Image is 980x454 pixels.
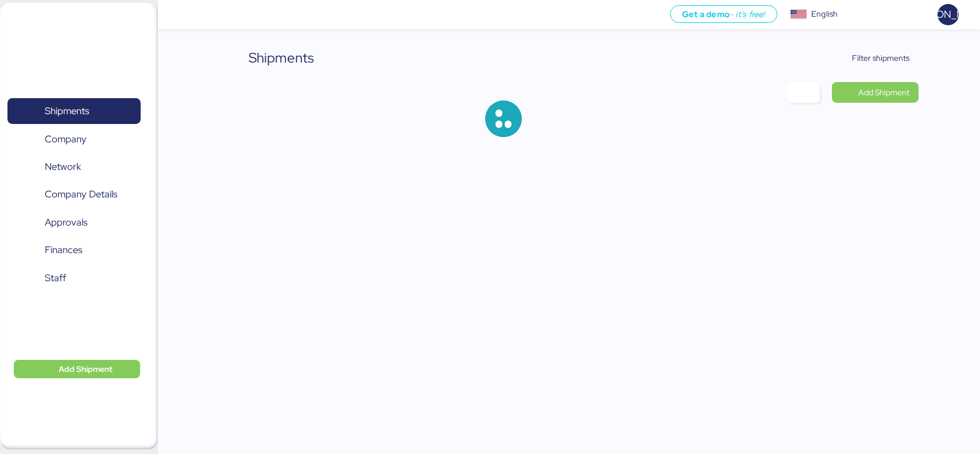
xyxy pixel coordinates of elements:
[7,154,141,180] a: Network
[249,48,314,68] div: Shipments
[832,82,919,103] a: Add Shipment
[7,126,141,152] a: Company
[45,103,89,119] span: Shipments
[45,131,87,148] span: Company
[45,242,82,258] span: Finances
[7,209,141,236] a: Approvals
[7,265,141,292] a: Staff
[7,181,141,208] a: Company Details
[828,48,919,68] button: Filter shipments
[45,158,81,175] span: Network
[59,362,113,376] span: Add Shipment
[852,51,909,65] span: Filter shipments
[45,270,66,286] span: Staff
[14,360,140,378] button: Add Shipment
[7,237,141,263] a: Finances
[45,214,87,231] span: Approvals
[165,5,184,25] button: Menu
[7,98,141,125] a: Shipments
[45,186,117,203] span: Company Details
[811,8,838,20] div: English
[858,86,909,99] span: Add Shipment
